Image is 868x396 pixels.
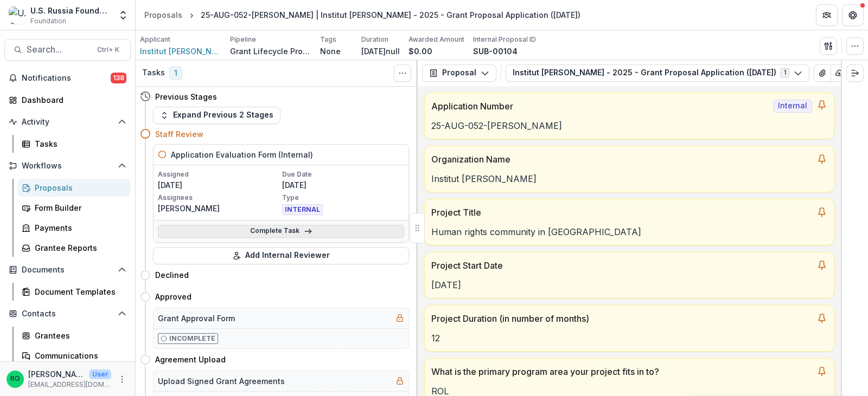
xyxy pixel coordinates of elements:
[4,305,131,322] button: Open Contacts
[171,149,313,160] h5: Application Evaluation Form (Internal)
[282,193,404,203] p: Type
[111,73,126,83] span: 138
[22,309,113,319] span: Contacts
[431,365,812,378] p: What is the primary program area your project fits in to?
[17,283,131,301] a: Document Templates
[155,354,226,365] h4: Agreement Upload
[431,225,827,238] p: Human rights community in [GEOGRAPHIC_DATA]
[17,179,131,197] a: Proposals
[473,46,518,57] p: SUB-00104
[4,261,131,278] button: Open Documents
[22,74,111,83] span: Notifications
[140,46,221,57] a: Institut [PERSON_NAME]
[22,118,113,127] span: Activity
[158,313,235,324] h5: Grant Approval Form
[169,67,182,80] span: 1
[424,146,834,192] a: Organization NameInstitut [PERSON_NAME]
[4,157,131,174] button: Open Workflows
[17,199,131,217] a: Form Builder
[9,7,26,24] img: U.S. Russia Foundation
[424,199,834,245] a: Project TitleHuman rights community in [GEOGRAPHIC_DATA]
[169,334,215,343] p: Incomplete
[4,39,131,61] button: Search...
[814,64,831,82] button: View Attached Files
[144,9,182,21] div: Proposals
[155,128,203,140] h4: Staff Review
[22,265,113,275] span: Documents
[4,69,131,87] button: Notifications138
[230,35,256,44] p: Pipeline
[89,369,111,379] p: User
[773,100,812,113] span: Internal
[155,291,192,302] h4: Approved
[35,222,122,233] div: Payments
[431,119,827,132] p: 25-AUG-052-[PERSON_NAME]
[846,64,864,82] button: Expand right
[431,100,769,113] p: Application Number
[17,219,131,237] a: Payments
[142,68,165,77] h3: Tasks
[140,7,187,23] a: Proposals
[22,94,122,106] div: Dashboard
[155,91,217,102] h4: Previous Stages
[816,4,838,26] button: Partners
[28,380,111,389] p: [EMAIL_ADDRESS][DOMAIN_NAME]
[842,4,864,26] button: Get Help
[424,93,834,139] a: Application NumberInternal25-AUG-052-[PERSON_NAME]
[22,161,113,171] span: Workflows
[424,305,834,352] a: Project Duration (in number of months)12
[431,332,827,345] p: 12
[116,4,131,26] button: Open entity switcher
[17,239,131,257] a: Grantee Reports
[30,5,111,16] div: U.S. Russia Foundation
[158,203,280,214] p: [PERSON_NAME]
[394,64,411,82] button: Toggle View Cancelled Tasks
[409,35,464,44] p: Awarded Amount
[361,35,388,44] p: Duration
[158,179,280,191] p: [DATE]
[35,138,122,150] div: Tasks
[17,347,131,365] a: Communications
[10,375,20,382] div: Ruslan Garipov
[155,269,189,281] h4: Declined
[320,46,341,57] p: None
[27,44,91,55] span: Search...
[116,373,129,386] button: More
[35,182,122,193] div: Proposals
[282,170,404,179] p: Due Date
[35,202,122,213] div: Form Builder
[17,327,131,345] a: Grantees
[35,330,122,341] div: Grantees
[30,16,66,26] span: Foundation
[158,375,285,387] h5: Upload Signed Grant Agreements
[201,9,580,21] div: 25-AUG-052-[PERSON_NAME] | Institut [PERSON_NAME] - 2025 - Grant Proposal Application ([DATE])
[282,204,323,215] span: INTERNAL
[473,35,536,44] p: Internal Proposal ID
[95,44,122,56] div: Ctrl + K
[158,170,280,179] p: Assigned
[158,193,280,203] p: Assignees
[35,242,122,254] div: Grantee Reports
[320,35,336,44] p: Tags
[431,312,812,325] p: Project Duration (in number of months)
[431,259,812,272] p: Project Start Date
[230,46,311,57] p: Grant Lifecycle Process
[431,172,827,185] p: Institut [PERSON_NAME]
[153,247,409,264] button: Add Internal Reviewer
[17,135,131,153] a: Tasks
[422,64,496,82] button: Proposal
[4,113,131,131] button: Open Activity
[424,252,834,298] a: Project Start Date[DATE]
[361,46,400,57] p: [DATE]null
[282,179,404,191] p: [DATE]
[35,286,122,297] div: Document Templates
[158,225,404,238] a: Complete Task
[28,368,85,380] p: [PERSON_NAME]
[431,278,827,291] p: [DATE]
[431,153,812,166] p: Organization Name
[506,64,809,82] button: Institut [PERSON_NAME] - 2025 - Grant Proposal Application ([DATE])1
[140,35,170,44] p: Applicant
[431,206,812,219] p: Project Title
[140,7,585,23] nav: breadcrumb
